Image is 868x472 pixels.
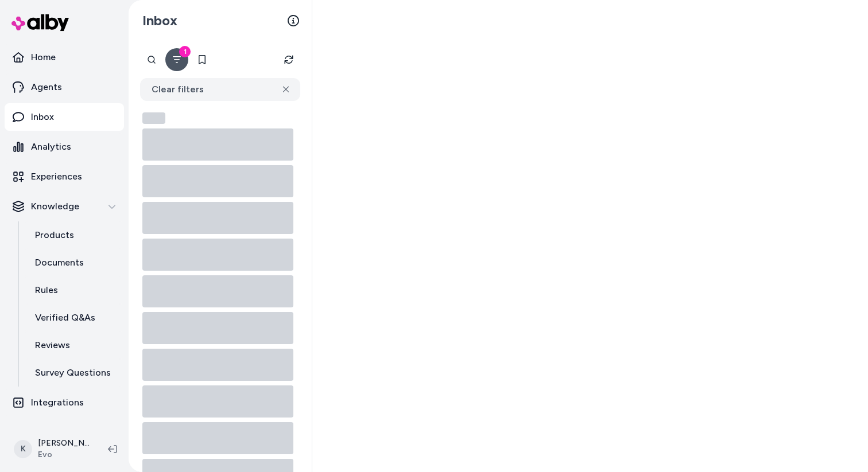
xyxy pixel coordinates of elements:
a: Experiences [5,163,124,190]
p: Experiences [31,170,82,184]
button: Knowledge [5,193,124,220]
a: Analytics [5,133,124,161]
div: 1 [179,46,191,57]
a: Agents [5,73,124,101]
p: Documents [35,256,84,270]
a: Integrations [5,389,124,416]
p: Analytics [31,140,71,154]
img: alby Logo [11,14,69,31]
span: K [14,440,32,458]
a: Reviews [24,331,124,359]
span: Evo [38,449,90,461]
button: Clear filters [140,78,300,101]
a: Inbox [5,103,124,131]
button: K[PERSON_NAME]Evo [7,431,99,467]
a: Verified Q&As [24,304,124,331]
p: Products [35,228,74,242]
p: Reviews [35,338,70,352]
p: [PERSON_NAME] [38,438,90,449]
p: Survey Questions [35,366,111,380]
p: Home [31,50,56,64]
a: Rules [24,276,124,304]
p: Knowledge [31,200,79,213]
a: Products [24,221,124,249]
h2: Inbox [142,12,177,29]
a: Documents [24,249,124,276]
button: Filter [165,48,188,71]
p: Integrations [31,396,84,409]
a: Survey Questions [24,359,124,387]
p: Verified Q&As [35,311,95,325]
a: Home [5,44,124,71]
p: Agents [31,80,62,94]
p: Inbox [31,110,54,124]
p: Rules [35,283,58,297]
button: Refresh [277,48,300,71]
